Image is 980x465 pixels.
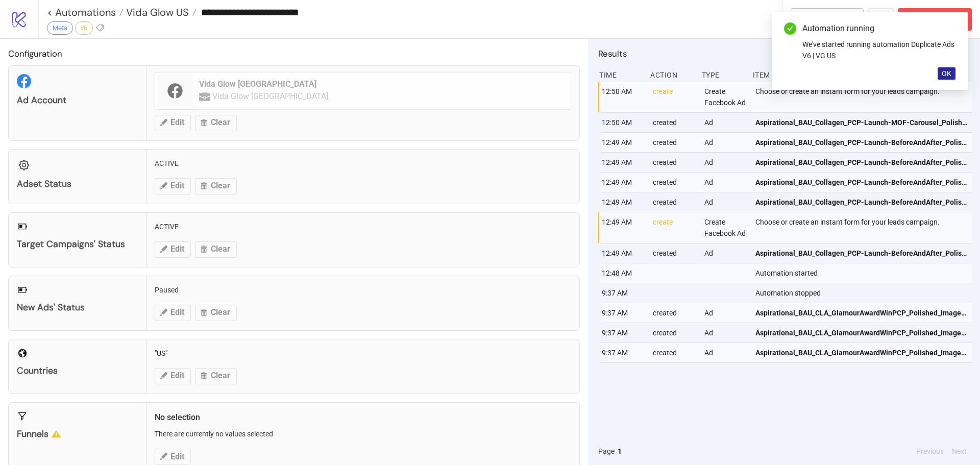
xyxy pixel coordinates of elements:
[601,343,645,362] div: 9:37 AM
[601,283,645,303] div: 9:37 AM
[755,323,967,342] a: Aspirational_BAU_CLA_GlamourAwardWinPCP_Polished_Image_20251007_US
[598,47,972,60] h2: Results
[703,303,747,323] div: Ad
[601,82,645,112] div: 12:50 AM
[598,65,642,85] div: Time
[755,153,967,172] a: Aspirational_BAU_Collagen_PCP-Launch-BeforeAndAfter_Polished_Video_20251010_US
[652,323,696,342] div: created
[601,113,645,132] div: 12:50 AM
[601,173,645,192] div: 12:49 AM
[755,248,967,259] span: Aspirational_BAU_Collagen_PCP-Launch-BeforeAndAfter_Polished_Video_20251010_US
[755,117,967,128] span: Aspirational_BAU_Collagen_PCP-Launch-MOF-Carousel_Polished_Carousel - Image_20251010_US
[701,65,745,85] div: Type
[652,153,696,172] div: created
[601,323,645,342] div: 9:37 AM
[755,243,967,263] a: Aspirational_BAU_Collagen_PCP-Launch-BeforeAndAfter_Polished_Video_20251010_US
[8,47,580,60] h2: Configuration
[755,173,967,192] a: Aspirational_BAU_Collagen_PCP-Launch-BeforeAndAfter_Polished_Video_20251010_US
[755,177,967,188] span: Aspirational_BAU_Collagen_PCP-Launch-BeforeAndAfter_Polished_Video_20251010_US
[755,303,967,323] a: Aspirational_BAU_CLA_GlamourAwardWinPCP_Polished_Image_20251007_US
[868,8,894,31] button: ...
[47,21,73,35] div: Meta
[754,263,974,283] div: Automation started
[755,113,967,132] a: Aspirational_BAU_Collagen_PCP-Launch-MOF-Carousel_Polished_Carousel - Image_20251010_US
[75,21,93,35] div: v6
[601,263,645,283] div: 12:48 AM
[784,22,796,35] span: check-circle
[47,7,124,17] a: < Automations
[703,153,747,172] div: Ad
[652,113,696,132] div: created
[124,7,197,17] a: Vida Glow US
[949,446,970,457] button: Next
[938,67,955,80] button: OK
[755,307,967,319] span: Aspirational_BAU_CLA_GlamourAwardWinPCP_Polished_Image_20251007_US
[703,113,747,132] div: Ad
[802,22,955,35] div: Automation running
[755,347,967,358] span: Aspirational_BAU_CLA_GlamourAwardWinPCP_Polished_Image_20251007_US
[601,153,645,172] div: 12:49 AM
[754,82,974,112] div: Choose or create an instant form for your leads campaign.
[754,283,974,303] div: Automation stopped
[755,343,967,362] a: Aspirational_BAU_CLA_GlamourAwardWinPCP_Polished_Image_20251007_US
[898,8,972,31] button: Abort Run
[791,8,864,31] button: To Builder
[601,192,645,212] div: 12:49 AM
[615,446,625,457] button: 1
[652,133,696,152] div: created
[652,192,696,212] div: created
[703,82,747,112] div: Create Facebook Ad
[913,446,947,457] button: Previous
[601,212,645,243] div: 12:49 AM
[598,446,615,457] span: Page
[755,192,967,212] a: Aspirational_BAU_Collagen_PCP-Launch-BeforeAndAfter_Polished_Video_20251010_US
[703,173,747,192] div: Ad
[652,212,696,243] div: create
[754,212,974,243] div: Choose or create an instant form for your leads campaign.
[802,39,955,61] div: We've started running automation Duplicate Ads V6 | VG US
[703,192,747,212] div: Ad
[755,137,967,148] span: Aspirational_BAU_Collagen_PCP-Launch-BeforeAndAfter_Polished_Video_20251010_US
[652,173,696,192] div: created
[601,303,645,323] div: 9:37 AM
[601,133,645,152] div: 12:49 AM
[652,343,696,362] div: created
[652,303,696,323] div: created
[942,69,951,78] span: OK
[755,197,967,208] span: Aspirational_BAU_Collagen_PCP-Launch-BeforeAndAfter_Polished_Video_20251010_US
[703,212,747,243] div: Create Facebook Ad
[703,323,747,342] div: Ad
[755,133,967,152] a: Aspirational_BAU_Collagen_PCP-Launch-BeforeAndAfter_Polished_Video_20251010_US
[755,157,967,168] span: Aspirational_BAU_Collagen_PCP-Launch-BeforeAndAfter_Polished_Video_20251010_US
[649,65,693,85] div: Action
[703,343,747,362] div: Ad
[703,243,747,263] div: Ad
[124,6,189,19] span: Vida Glow US
[752,65,972,85] div: Item
[652,82,696,112] div: create
[652,243,696,263] div: created
[703,133,747,152] div: Ad
[601,243,645,263] div: 12:49 AM
[755,327,967,338] span: Aspirational_BAU_CLA_GlamourAwardWinPCP_Polished_Image_20251007_US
